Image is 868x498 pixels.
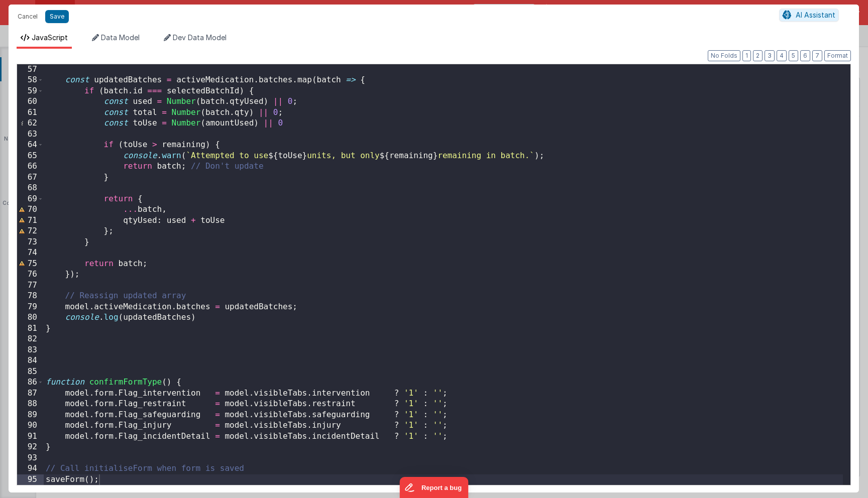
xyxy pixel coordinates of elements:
[17,161,44,172] div: 66
[17,388,44,399] div: 87
[17,431,44,442] div: 91
[17,204,44,215] div: 70
[17,75,44,86] div: 58
[17,129,44,140] div: 63
[17,107,44,118] div: 61
[17,334,44,345] div: 82
[17,377,44,388] div: 86
[17,453,44,464] div: 93
[17,366,44,378] div: 85
[17,172,44,183] div: 67
[17,291,44,302] div: 78
[45,10,69,23] button: Save
[779,9,839,22] button: AI Assistant
[753,50,763,61] button: 2
[32,33,68,42] span: JavaScript
[17,302,44,313] div: 79
[173,33,227,42] span: Dev Data Model
[17,410,44,421] div: 89
[796,11,835,19] span: AI Assistant
[400,477,469,498] iframe: Marker.io feedback button
[17,312,44,323] div: 80
[17,399,44,410] div: 88
[101,33,140,42] span: Data Model
[17,420,44,431] div: 90
[17,345,44,356] div: 83
[17,215,44,226] div: 71
[17,194,44,205] div: 69
[17,64,44,75] div: 57
[17,463,44,474] div: 94
[777,50,787,61] button: 4
[17,151,44,162] div: 65
[17,86,44,97] div: 59
[708,50,740,61] button: No Folds
[17,237,44,248] div: 73
[812,50,822,61] button: 7
[17,118,44,129] div: 62
[789,50,798,61] button: 5
[824,50,851,61] button: Format
[742,50,751,61] button: 1
[800,50,810,61] button: 6
[17,247,44,259] div: 74
[17,96,44,107] div: 60
[17,269,44,280] div: 76
[17,259,44,270] div: 75
[17,183,44,194] div: 68
[13,10,43,24] button: Cancel
[17,442,44,453] div: 92
[765,50,775,61] button: 3
[17,474,44,485] div: 95
[17,140,44,151] div: 64
[17,323,44,334] div: 81
[17,280,44,291] div: 77
[17,226,44,237] div: 72
[17,355,44,366] div: 84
